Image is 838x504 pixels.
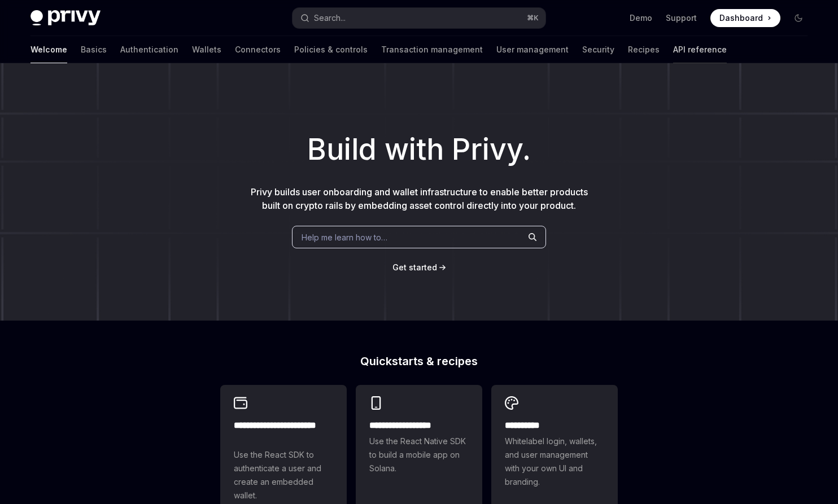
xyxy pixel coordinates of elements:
a: Connectors [235,36,281,63]
div: Search... [314,11,346,25]
a: Get started [392,262,437,273]
a: Policies & controls [294,36,368,63]
a: Security [582,36,614,63]
span: Whitelabel login, wallets, and user management with your own UI and branding. [505,435,604,489]
h2: Quickstarts & recipes [220,356,618,367]
button: Toggle dark mode [789,9,808,27]
a: Transaction management [381,36,483,63]
span: Get started [392,262,437,272]
a: User management [496,36,569,63]
a: Authentication [120,36,178,63]
img: dark logo [30,10,101,26]
span: Help me learn how to… [302,231,387,243]
button: Open search [293,8,545,28]
span: ⌘ K [527,14,539,23]
a: API reference [673,36,727,63]
a: Welcome [30,36,67,63]
a: Dashboard [710,9,780,27]
h1: Build with Privy. [18,128,820,172]
span: Privy builds user onboarding and wallet infrastructure to enable better products built on crypto ... [251,186,588,211]
span: Use the React SDK to authenticate a user and create an embedded wallet. [234,448,333,502]
a: Demo [630,12,652,24]
span: Dashboard [719,12,763,24]
a: Basics [81,36,107,63]
a: Recipes [628,36,660,63]
a: Wallets [192,36,221,63]
span: Use the React Native SDK to build a mobile app on Solana. [369,435,469,475]
a: Support [666,12,697,24]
